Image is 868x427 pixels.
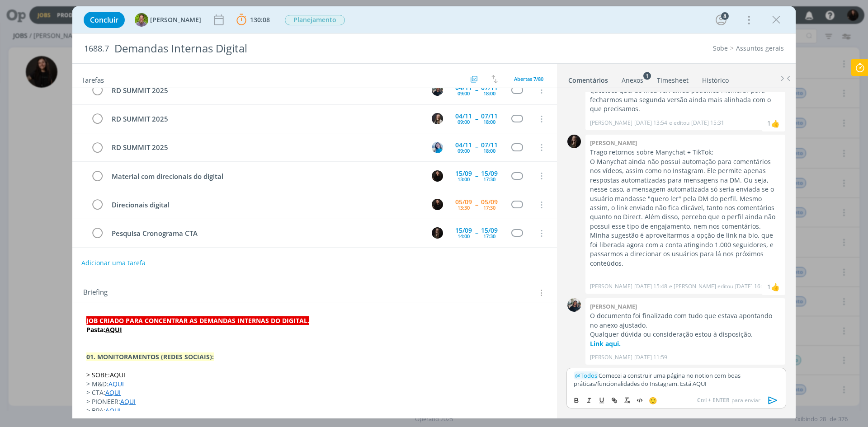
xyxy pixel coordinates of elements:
p: [PERSON_NAME] [590,282,632,291]
div: 09:00 [458,148,470,153]
div: 13:00 [458,177,470,182]
span: e [PERSON_NAME] editou [669,282,733,291]
button: M [430,83,444,97]
div: Mayara Peruzzo [771,282,780,292]
img: arrow-down-up.svg [491,75,498,83]
p: O documento foi finalizado com tudo que estava apontando no anexo ajustado. [590,311,781,330]
div: 07/11 [481,142,498,148]
span: -- [475,144,478,150]
div: 15/09 [455,170,472,177]
span: e editou [669,119,689,127]
div: 15/09 [455,227,472,234]
button: S [430,198,444,211]
p: Comecei a construir uma página no notion com boas práticas/funcionalidades do Instagram. Está AQUI [574,371,779,388]
div: 05/09 [455,199,472,205]
img: N [432,227,443,239]
div: 05/09 [481,199,498,205]
b: [PERSON_NAME] [590,139,637,147]
div: 14:00 [458,234,470,239]
span: Todos [575,371,597,380]
button: T[PERSON_NAME] [135,13,201,27]
b: [PERSON_NAME] [590,302,637,310]
div: 09:00 [458,91,470,96]
a: AQUI [105,325,122,334]
span: -- [475,202,478,208]
button: E [430,141,444,154]
button: Concluir [84,12,125,28]
a: AQUI [108,380,124,388]
span: -- [475,87,478,93]
a: Assuntos gerais [736,44,784,52]
p: > BPA: [86,406,543,415]
p: [PERSON_NAME] [590,119,632,127]
img: M [567,298,581,312]
span: [DATE] 15:31 [691,119,724,127]
button: 🙂 [646,395,659,406]
div: 8 [721,12,729,20]
p: > PIONEER: [86,397,543,406]
span: Abertas 7/80 [514,75,543,82]
div: Pesquisa Cronograma CTA [108,228,423,239]
span: 130:08 [250,15,270,24]
div: 04/11 [455,84,472,91]
a: Timesheet [656,72,689,85]
sup: 1 [643,72,651,80]
button: N [430,226,444,240]
button: Planejamento [284,14,345,26]
strong: 01. MONITORAMENTOS (REDES SOCIAIS): [86,352,214,361]
button: S [430,169,444,183]
img: N [567,135,581,148]
p: > CTA: [86,388,543,397]
button: L [430,112,444,126]
p: Minha sugestão é aproveitarmos a opção de link na bio, que foi liberada agora com a conta atingin... [590,231,781,268]
a: AQUI [120,397,136,406]
div: RD SUMMIT 2025 [108,142,423,153]
span: -- [475,230,478,236]
div: Mayara Peruzzo [771,118,780,129]
div: 18:00 [483,119,495,124]
div: RD SUMMIT 2025 [108,85,423,96]
div: 17:30 [483,234,495,239]
span: 🙂 [649,396,657,405]
a: Histórico [702,72,729,85]
span: para enviar [697,396,760,404]
p: > M&D: [86,380,543,389]
p: O Manychat ainda não possui automação para comentários nos vídeos, assim como no Instagram. Ele p... [590,157,781,231]
div: Direcionais digital [108,199,423,211]
img: T [135,13,148,27]
div: 1 [767,118,771,128]
a: AQUI [110,371,125,379]
div: 07/11 [481,113,498,119]
p: Trago retornos sobre Manychat + TikTok: [590,148,781,157]
button: Adicionar uma tarefa [81,255,146,271]
img: E [432,142,443,153]
span: Briefing [83,287,108,299]
div: 07/11 [481,84,498,91]
a: Sobe [713,44,728,52]
span: > SOBE: [86,371,110,379]
div: Demandas Internas Digital [111,38,489,60]
img: M [432,84,443,96]
p: [PERSON_NAME] [590,353,632,361]
strong: Pasta: [86,325,105,334]
p: Deixei, em anexo aqui no job, um documento com algumas questões que, ao meu ver, ainda podemos me... [590,77,781,114]
div: 15/09 [481,227,498,234]
div: 04/11 [455,142,472,148]
div: dialog [72,6,796,418]
span: @ [575,371,580,380]
p: Qualquer dúvida ou consideração estou à disposição. [590,330,781,339]
div: 13:30 [458,205,470,210]
span: Planejamento [285,15,345,25]
strong: Link aqui. [590,339,621,348]
img: L [432,113,443,124]
span: [DATE] 13:54 [634,119,667,127]
div: Material com direcionais do digital [108,171,423,182]
div: 04/11 [455,113,472,119]
div: 18:00 [483,148,495,153]
span: [PERSON_NAME] [150,17,201,23]
span: Ctrl + ENTER [697,396,731,404]
a: Comentários [568,72,609,85]
div: 17:30 [483,205,495,210]
div: 1 [767,282,771,291]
